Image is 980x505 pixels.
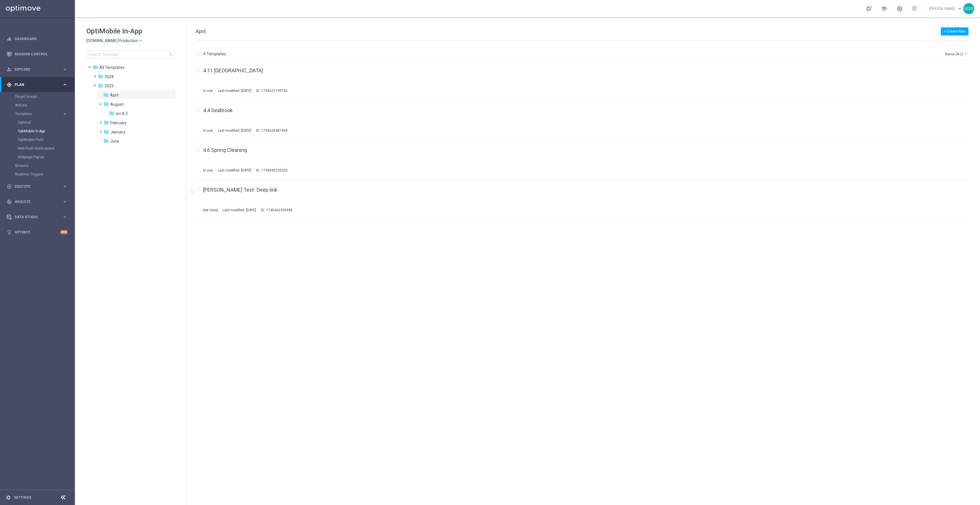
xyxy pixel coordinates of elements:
i: gps_fixed [7,82,12,87]
div: Last modified: [DATE] [220,208,258,212]
div: person_search Explore keyboard_arrow_right [6,67,68,72]
div: In use [203,88,213,93]
span: Analyze [15,200,62,203]
a: Mission Control [15,46,68,62]
div: Optibot [7,225,68,240]
a: Dashboard [15,31,68,46]
a: [PERSON_NAME]keyboard_arrow_down [928,4,963,13]
i: settings [6,495,11,500]
p: 4 Templates [203,51,226,56]
span: Execute [15,185,62,188]
div: Press SPACE to select this row. [190,140,979,180]
button: Templates keyboard_arrow_right [15,112,68,116]
div: OptiMobile Push [18,135,74,144]
div: Realtime Triggers [15,170,74,179]
button: Name (A-Z)arrow_drop_down [945,50,968,57]
i: keyboard_arrow_right [62,111,68,117]
i: keyboard_arrow_right [62,199,68,204]
a: OptiMobile In-App [18,129,60,133]
a: Webpage Pop-up [18,155,60,159]
a: Streams [15,163,60,168]
div: In use [203,128,213,133]
i: person_search [7,67,12,72]
i: folder [98,83,103,88]
button: gps_fixed Plan keyboard_arrow_right [6,82,68,87]
div: Last modified: [DATE] [215,88,253,93]
div: lightbulb Optibot +10 [6,230,68,235]
div: 1743627199750 [261,88,287,93]
div: Streams [15,161,74,170]
div: Press SPACE to select this row. [190,61,979,101]
a: Target Groups [15,94,60,99]
a: OptiMobile Push [18,137,60,142]
span: June [110,139,119,144]
i: play_circle_outline [7,184,12,189]
div: Actions [15,101,74,110]
button: equalizer Dashboard [6,37,68,41]
a: Actions [15,103,60,108]
div: Mission Control [7,46,68,62]
div: 1745442335998 [266,208,292,212]
span: January [110,129,125,135]
span: [DOMAIN_NAME] Production [86,38,138,44]
button: Mission Control [6,52,68,56]
a: Optimail [18,120,60,125]
i: keyboard_arrow_right [62,67,68,72]
div: Web Push Notifications [18,144,74,153]
i: folder [103,101,109,107]
div: +10 [60,230,68,234]
button: [DOMAIN_NAME] Production arrow_drop_down [86,38,143,44]
div: Press SPACE to select this row. [190,101,979,140]
a: Optibot [15,225,60,240]
div: ID: [253,128,287,133]
div: ID: [253,88,287,93]
span: school [881,5,887,12]
div: Data Studio keyboard_arrow_right [6,215,68,219]
i: folder [103,92,109,98]
i: folder [109,110,115,116]
div: Data Studio [7,214,62,220]
div: Not Used [203,208,218,212]
i: folder [92,64,98,70]
div: In use [203,168,213,173]
button: play_circle_outline Execute keyboard_arrow_right [6,184,68,189]
div: Analyze [7,199,62,204]
div: ID: [253,168,287,173]
i: keyboard_arrow_right [62,82,68,87]
div: Webpage Pop-up [18,153,74,161]
a: 4.6 Spring Cleaning [203,148,247,153]
span: Data Studio [15,215,62,219]
a: Settings [14,496,31,499]
span: Templates [99,65,124,70]
i: lightbulb [7,230,12,235]
i: folder [103,120,109,125]
span: 2025 [105,83,114,88]
i: folder [103,129,109,135]
div: Explore [7,67,62,72]
span: August [110,102,124,107]
div: Execute [7,184,62,189]
div: 1743690235203 [261,168,287,173]
button: track_changes Analyze keyboard_arrow_right [6,199,68,204]
a: [PERSON_NAME] Test- Deep link [203,187,277,193]
span: April [196,28,206,34]
span: search [169,52,173,57]
div: Press SPACE to select this row. [190,180,979,220]
div: 1743626481968 [261,128,287,133]
i: keyboard_arrow_right [62,184,68,189]
a: 4.4 Seabrook [203,108,233,113]
div: Templates [15,110,74,161]
input: Search Template [86,50,175,59]
span: February [110,120,126,125]
a: Realtime Triggers [15,172,60,177]
span: Plan [15,83,62,86]
div: ID: [258,208,292,212]
div: Templates [15,112,62,116]
span: 2024 [105,74,114,79]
